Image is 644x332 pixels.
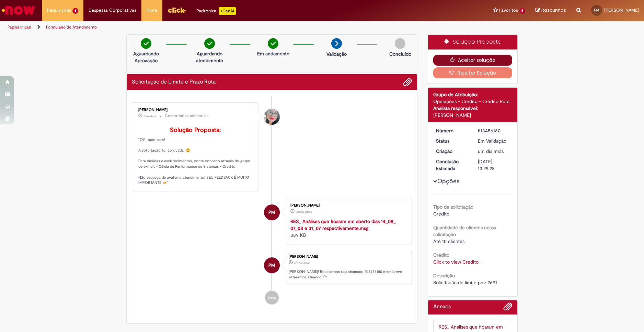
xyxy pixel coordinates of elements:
span: PM [268,257,275,274]
p: "Olá, tudo bem? A solicitação foi aprovada. 😀 Para dúvidas e esclarecimentos, conte conosco atrav... [138,127,253,186]
span: um dia atrás [294,261,310,265]
time: 28/08/2025 09:29:04 [296,210,312,214]
a: RES_ Análises que ficaram em aberto dias 14_08_ 07_08 e 31_07 respectivamente.msg [290,218,396,231]
span: Até 10 clientes [433,238,464,244]
img: img-circle-grey.png [395,38,405,49]
div: R13456180 [478,127,510,134]
h2: Anexos [433,304,451,310]
div: Padroniza [196,7,236,15]
b: Tipo de solicitação [433,204,473,210]
button: Aceitar solução [433,55,513,66]
span: um dia atrás [478,148,504,154]
div: 389 KB [290,218,405,239]
dt: Conclusão Estimada [431,158,473,172]
img: check-circle-green.png [268,38,278,49]
div: Solução Proposta [428,35,518,49]
img: click_logo_yellow_360x200.png [168,5,186,15]
b: Solução Proposta: [170,126,221,134]
time: 29/08/2025 13:29:48 [143,114,156,118]
b: Crédito [433,252,449,258]
div: 28/08/2025 09:29:23 [478,148,510,155]
p: Aguardando atendimento [193,50,226,64]
span: Requisições [47,7,71,14]
span: Despesas Corporativas [89,7,136,14]
span: 5 [519,8,525,14]
a: Rascunhos [536,7,566,14]
img: arrow-next.png [331,38,342,49]
dt: Status [431,137,473,144]
div: Operações - Crédito - Crédito Rota [433,98,513,105]
span: Rascunhos [541,7,566,13]
span: [PERSON_NAME] [604,7,639,13]
span: PM [594,8,599,12]
ul: Trilhas de página [5,21,424,34]
img: ServiceNow [1,3,36,17]
span: 6 [72,8,78,14]
p: Aguardando Aprovação [129,50,163,64]
div: Pedro Arthur Granadeiro Moreira [264,204,280,220]
small: Comentários adicionais [165,113,209,119]
span: PM [268,204,275,221]
button: Adicionar anexos [403,78,412,87]
button: Adicionar anexos [503,302,512,314]
div: Em Validação [478,137,510,144]
div: Pedro Arthur Granadeiro Moreira [264,257,280,273]
div: [PERSON_NAME] [138,108,253,112]
p: Em andamento [257,50,289,57]
p: [PERSON_NAME]! Recebemos seu chamado R13456180 e em breve estaremos atuando. [289,269,408,280]
p: Concluído [389,51,411,57]
span: More [147,7,157,14]
span: 13m atrás [143,114,156,118]
img: check-circle-green.png [204,38,215,49]
div: Grupo de Atribuição: [433,91,513,98]
span: Solicitação de limite pdv 2691 [433,279,497,286]
button: Rejeitar Solução [433,67,513,78]
p: Validação [326,51,347,57]
a: Formulário de Atendimento [46,24,97,30]
div: Analista responsável: [433,105,513,112]
li: Pedro Arthur Granadeiro Moreira [132,251,412,284]
p: +GenAi [219,7,236,15]
a: Página inicial [8,24,31,30]
div: Franciele Fernanda Melo dos Santos [264,109,280,125]
div: [DATE] 13:29:28 [478,158,510,172]
img: check-circle-green.png [141,38,151,49]
div: [PERSON_NAME] [290,203,405,208]
b: Quantidade de clientes nessa solicitação [433,224,496,237]
ul: Histórico de tíquete [132,96,412,311]
time: 28/08/2025 09:29:23 [294,261,310,265]
b: Descrição [433,273,455,279]
span: Crédito [433,211,449,217]
div: [PERSON_NAME] [289,255,408,259]
a: Click to view Crédito [433,259,479,265]
dt: Criação [431,148,473,155]
span: Favoritos [499,7,518,14]
div: [PERSON_NAME] [433,112,513,119]
span: um dia atrás [296,210,312,214]
dt: Número [431,127,473,134]
h2: Solicitação de Limite e Prazo Rota Histórico de tíquete [132,79,216,85]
